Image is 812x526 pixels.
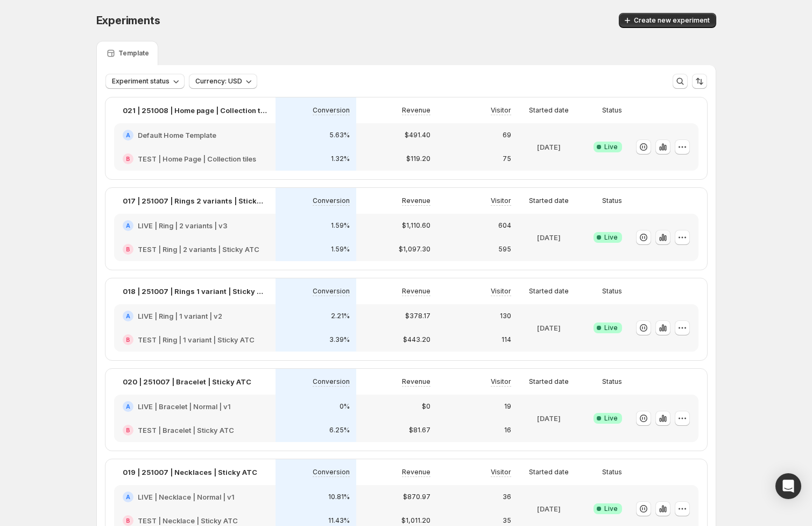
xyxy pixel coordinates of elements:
p: [DATE] [537,413,561,424]
h2: B [126,427,130,433]
h2: A [126,222,130,229]
p: 10.81% [328,493,350,501]
h2: TEST | Home Page | Collection tiles [138,153,256,164]
p: $1,097.30 [399,245,430,254]
h2: LIVE | Ring | 1 variant | v2 [138,311,222,321]
h2: LIVE | Bracelet | Normal | v1 [138,401,231,412]
span: Experiments [96,14,160,27]
p: Started date [529,197,569,205]
span: Create new experiment [634,16,710,25]
p: Status [602,106,622,115]
p: 018 | 251007 | Rings 1 variant | Sticky ATC [123,286,267,297]
h2: LIVE | Ring | 2 variants | v3 [138,220,228,231]
button: Experiment status [105,74,185,89]
p: Started date [529,106,569,115]
span: Live [604,504,618,513]
h2: A [126,132,130,138]
button: Create new experiment [619,13,716,28]
p: 2.21% [331,312,350,320]
p: Conversion [313,468,350,476]
span: Currency: USD [195,77,242,86]
p: 1.59% [331,245,350,254]
p: Visitor [491,468,511,476]
h2: TEST | Bracelet | Sticky ATC [138,425,234,436]
p: Status [602,468,622,476]
p: Status [602,287,622,296]
p: Visitor [491,287,511,296]
p: 595 [498,245,511,254]
p: Conversion [313,377,350,386]
p: $119.20 [406,155,430,163]
p: 6.25% [329,426,350,434]
p: Revenue [402,197,430,205]
p: 1.32% [331,155,350,163]
p: 69 [503,131,511,139]
p: 3.39% [329,335,350,344]
p: 017 | 251007 | Rings 2 variants | Sticky ATC [123,195,267,206]
p: [DATE] [537,232,561,243]
p: Revenue [402,287,430,296]
button: Sort the results [692,74,707,89]
p: Started date [529,468,569,476]
p: 75 [503,155,511,163]
div: Open Intercom Messenger [775,473,801,499]
span: Live [604,414,618,423]
p: Visitor [491,197,511,205]
p: 1.59% [331,221,350,230]
button: Currency: USD [189,74,257,89]
p: 604 [498,221,511,230]
p: 0% [340,402,350,411]
p: Started date [529,287,569,296]
p: 16 [504,426,511,434]
p: 5.63% [329,131,350,139]
p: 021 | 251008 | Home page | Collection tiles [123,105,267,116]
h2: TEST | Necklace | Sticky ATC [138,515,238,526]
p: 35 [503,516,511,525]
p: $870.97 [403,493,430,501]
p: Started date [529,377,569,386]
span: Live [604,324,618,332]
p: 114 [502,335,511,344]
h2: B [126,246,130,253]
h2: B [126,336,130,343]
p: 020 | 251007 | Bracelet | Sticky ATC [123,376,251,387]
p: $1,011.20 [401,516,430,525]
h2: B [126,517,130,524]
p: 11.43% [328,516,350,525]
p: Conversion [313,197,350,205]
h2: A [126,403,130,410]
p: 19 [504,402,511,411]
p: Visitor [491,377,511,386]
h2: Default Home Template [138,130,216,141]
h2: TEST | Ring | 2 variants | Sticky ATC [138,244,259,255]
p: Revenue [402,468,430,476]
h2: A [126,494,130,500]
p: Conversion [313,106,350,115]
span: Live [604,143,618,151]
p: Template [118,49,149,58]
span: Experiment status [112,77,170,86]
p: 36 [503,493,511,501]
p: $491.40 [405,131,430,139]
p: $1,110.60 [402,221,430,230]
p: Visitor [491,106,511,115]
p: [DATE] [537,322,561,333]
span: Live [604,233,618,242]
p: [DATE] [537,503,561,514]
h2: LIVE | Necklace | Normal | v1 [138,492,235,502]
h2: A [126,313,130,319]
p: [DATE] [537,142,561,152]
p: Status [602,197,622,205]
p: Conversion [313,287,350,296]
p: $443.20 [403,335,430,344]
p: Status [602,377,622,386]
p: 019 | 251007 | Necklaces | Sticky ATC [123,467,257,478]
p: 130 [500,312,511,320]
p: Revenue [402,377,430,386]
h2: TEST | Ring | 1 variant | Sticky ATC [138,334,255,345]
p: $378.17 [405,312,430,320]
p: Revenue [402,106,430,115]
p: $0 [422,402,430,411]
p: $81.67 [409,426,430,434]
h2: B [126,156,130,162]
